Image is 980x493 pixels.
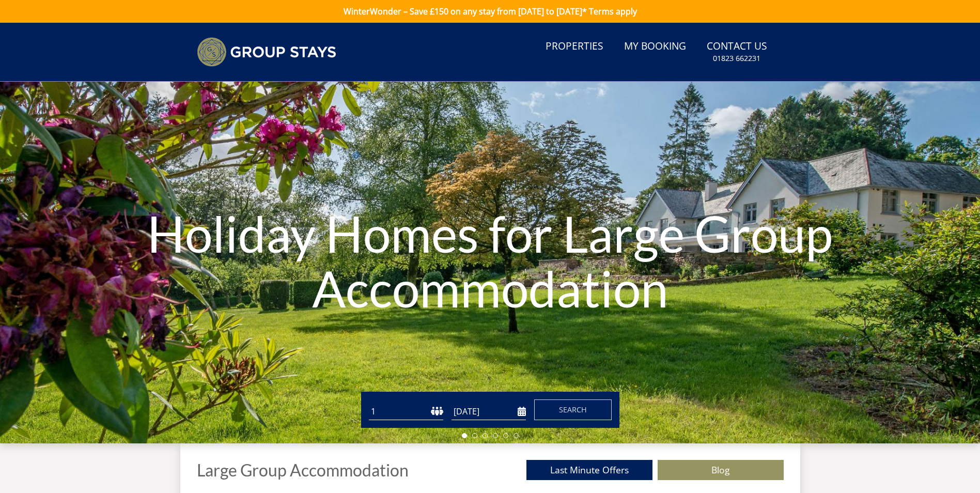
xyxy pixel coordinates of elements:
span: Search [559,405,587,414]
a: Properties [541,35,608,58]
img: Group Stays [197,37,336,67]
h1: Large Group Accommodation [197,461,409,479]
a: My Booking [620,35,690,58]
a: Blog [658,460,784,480]
a: Contact Us01823 662231 [703,35,771,69]
a: Last Minute Offers [526,460,652,480]
input: Arrival Date [452,403,526,420]
small: 01823 662231 [713,53,760,64]
button: Search [534,399,612,420]
h1: Holiday Homes for Large Group Accommodation [147,186,833,336]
